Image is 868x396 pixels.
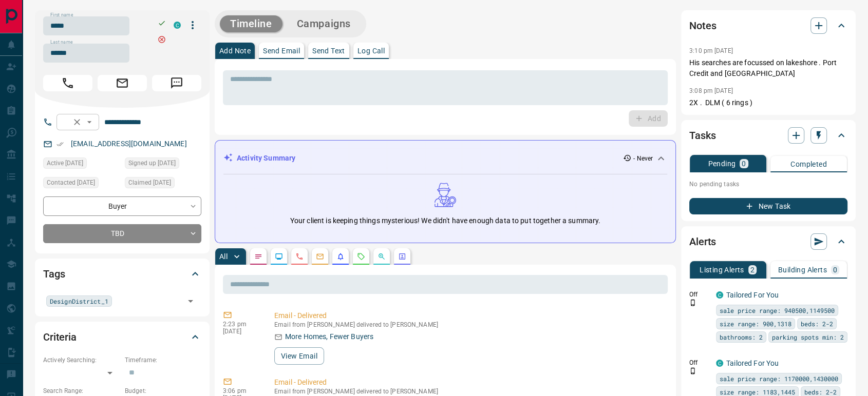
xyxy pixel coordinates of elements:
[778,266,827,273] p: Building Alerts
[689,47,733,54] p: 3:10 pm [DATE]
[336,252,345,261] svg: Listing Alerts
[398,252,406,261] svg: Agent Actions
[275,252,283,261] svg: Lead Browsing Activity
[357,252,365,261] svg: Requests
[174,22,181,29] div: condos.ca
[237,153,295,164] p: Activity Summary
[71,140,187,148] a: [EMAIL_ADDRESS][DOMAIN_NAME]
[219,47,251,54] p: Add Note
[274,347,324,365] button: View Email
[43,329,77,345] h2: Criteria
[70,115,84,129] button: Clear
[43,325,201,349] div: Criteria
[83,116,96,128] button: Open
[98,75,147,91] span: Email
[223,387,259,394] p: 3:06 pm
[263,47,300,54] p: Send Email
[689,229,847,254] div: Alerts
[689,13,847,38] div: Notes
[50,12,73,18] label: First name
[43,157,120,172] div: Thu Apr 25 2024
[287,15,361,32] button: Campaigns
[689,299,696,306] svg: Push Notification Only
[750,266,754,273] p: 2
[720,319,791,329] span: size range: 900,1318
[316,252,324,261] svg: Emails
[274,388,664,395] p: Email from [PERSON_NAME] delivered to [PERSON_NAME]
[56,141,64,148] svg: Email Verified
[716,360,723,367] div: condos.ca
[223,149,667,168] div: Activity Summary- Never
[254,252,262,261] svg: Notes
[689,87,733,94] p: 3:08 pm [DATE]
[219,253,228,260] p: All
[47,158,83,168] span: Active [DATE]
[43,355,120,365] p: Actively Searching:
[295,252,304,261] svg: Calls
[716,291,723,299] div: condos.ca
[689,358,710,367] p: Off
[290,215,600,226] p: Your client is keeping things mysterious! We didn't have enough data to put together a summary.
[274,321,664,328] p: Email from [PERSON_NAME] delivered to [PERSON_NAME]
[43,75,92,91] span: Call
[689,290,710,299] p: Off
[43,224,201,243] div: TBD
[285,331,373,342] p: More Homes, Fewer Buyers
[633,154,653,163] p: - Never
[50,39,73,46] label: Last name
[47,177,95,188] span: Contacted [DATE]
[720,373,838,384] span: sale price range: 1170000,1430000
[689,198,847,214] button: New Task
[125,355,201,365] p: Timeframe:
[43,386,120,395] p: Search Range:
[125,177,201,191] div: Tue Sep 06 2022
[700,266,744,273] p: Listing Alerts
[43,177,120,191] div: Wed Apr 19 2023
[312,47,345,54] p: Send Text
[128,177,171,188] span: Claimed [DATE]
[726,359,779,367] a: Tailored For You
[274,377,664,388] p: Email - Delivered
[726,291,779,299] a: Tailored For You
[720,305,835,315] span: sale price range: 940500,1149500
[128,158,176,168] span: Signed up [DATE]
[152,75,201,91] span: Message
[220,15,282,32] button: Timeline
[43,196,201,215] div: Buyer
[708,160,735,167] p: Pending
[689,127,715,144] h2: Tasks
[43,262,201,286] div: Tags
[772,332,844,342] span: parking spots min: 2
[125,157,201,172] div: Tue Sep 06 2022
[378,252,386,261] svg: Opportunities
[274,310,664,321] p: Email - Delivered
[833,266,837,273] p: 0
[689,97,847,108] p: 2X . DLM ( 6 rings )
[689,57,847,79] p: His searches are focussed on lakeshore . Port Credit and [GEOGRAPHIC_DATA]
[125,386,201,395] p: Budget:
[183,294,198,308] button: Open
[43,266,65,282] h2: Tags
[223,321,259,328] p: 2:23 pm
[801,319,833,329] span: beds: 2-2
[689,233,716,250] h2: Alerts
[223,328,259,335] p: [DATE]
[357,47,385,54] p: Log Call
[790,161,827,168] p: Completed
[720,332,763,342] span: bathrooms: 2
[50,296,108,306] span: DesignDistrict_1
[689,367,696,374] svg: Push Notification Only
[689,123,847,148] div: Tasks
[689,17,716,34] h2: Notes
[689,176,847,192] p: No pending tasks
[742,160,746,167] p: 0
